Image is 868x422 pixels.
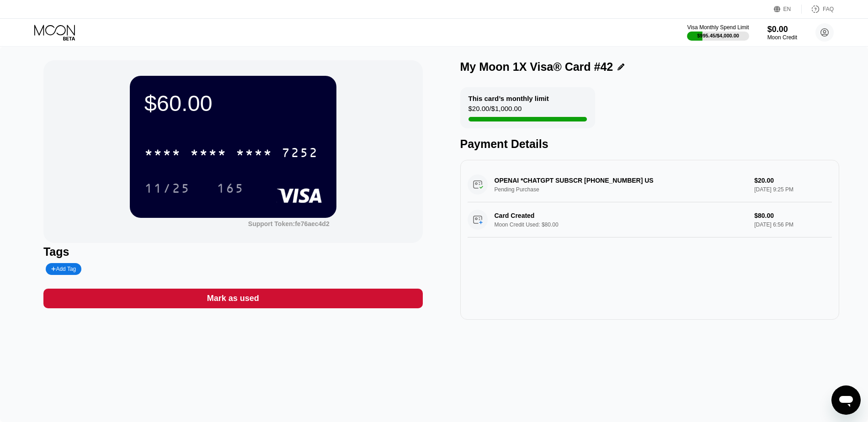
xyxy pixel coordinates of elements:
[207,293,259,304] div: Mark as used
[144,182,190,197] div: 11/25
[460,137,840,151] div: Payment Details
[144,90,322,116] div: $60.00
[282,147,318,161] div: 7252
[831,385,861,415] iframe: Кнопка запуска окна обмена сообщениями
[687,24,749,41] div: Visa Monthly Spend Limit$995.45/$4,000.00
[248,220,330,227] div: Support Token:fe76aec4d2
[783,6,791,12] div: EN
[248,220,330,227] div: Support Token: fe76aec4d2
[43,289,423,308] div: Mark as used
[460,60,613,74] div: My Moon 1X Visa® Card #42
[802,5,834,14] div: FAQ
[823,6,834,12] div: FAQ
[469,105,522,117] div: $20.00 / $1,000.00
[697,33,739,38] div: $995.45 / $4,000.00
[469,95,549,102] div: This card’s monthly limit
[46,263,81,275] div: Add Tag
[687,24,749,31] div: Visa Monthly Spend Limit
[138,177,197,200] div: 11/25
[774,5,802,14] div: EN
[51,266,76,272] div: Add Tag
[767,25,797,34] div: $0.00
[767,25,797,41] div: $0.00Moon Credit
[43,245,423,258] div: Tags
[210,177,251,200] div: 165
[217,182,244,197] div: 165
[767,34,797,41] div: Moon Credit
